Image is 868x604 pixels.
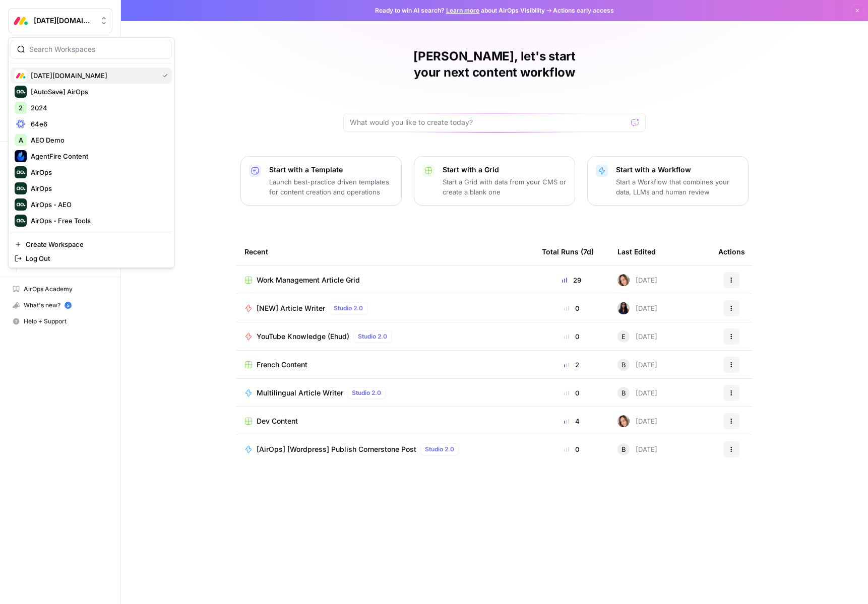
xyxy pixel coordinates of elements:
[8,313,112,329] button: Help + Support
[414,156,575,206] button: Start with a GridStart a Grid with data from your CMS or create a blank one
[617,415,630,427] img: f4j2a8gdehmfhxivamqs4zmc90qq
[15,182,27,194] img: AirOps Logo
[26,239,164,249] span: Create Workspace
[446,7,479,14] a: Learn more
[31,71,155,81] span: [DATE][DOMAIN_NAME]
[24,285,108,294] span: AirOps Academy
[617,359,657,371] div: [DATE]
[542,416,601,426] div: 4
[244,416,526,426] a: Dev Content
[31,216,164,226] span: AirOps - Free Tools
[244,330,526,343] a: YouTube Knowledge (Ehud)Studio 2.0
[31,151,164,161] span: AgentFire Content
[617,302,657,314] div: [DATE]
[244,360,526,370] a: French Content
[257,303,325,313] span: [NEW] Article Writer
[24,317,108,326] span: Help + Support
[542,444,601,454] div: 0
[622,388,626,398] span: B
[425,445,454,454] span: Studio 2.0
[617,274,630,286] img: f4j2a8gdehmfhxivamqs4zmc90qq
[11,237,172,251] a: Create Workspace
[257,360,307,370] span: French Content
[67,303,69,308] text: 5
[244,387,526,399] a: Multilingual Article WriterStudio 2.0
[9,298,112,313] div: What's new?
[334,304,363,313] span: Studio 2.0
[31,183,164,193] span: AirOps
[269,165,393,175] p: Start with a Template
[617,387,657,399] div: [DATE]
[542,388,601,398] div: 0
[617,238,656,265] div: Last Edited
[616,177,740,197] p: Start a Workflow that combines your data, LLMs and human review
[542,331,601,342] div: 0
[11,251,172,265] a: Log Out
[587,156,749,206] button: Start with a WorkflowStart a Workflow that combines your data, LLMs and human review
[31,135,164,145] span: AEO Demo
[358,332,387,341] span: Studio 2.0
[718,238,745,265] div: Actions
[15,118,27,130] img: 64e6 Logo
[617,330,657,343] div: [DATE]
[8,297,112,313] button: What's new? 5
[352,388,381,397] span: Studio 2.0
[15,70,27,82] img: Monday.com Logo
[553,6,614,15] span: Actions early access
[12,12,30,30] img: Monday.com Logo
[240,156,402,206] button: Start with a TemplateLaunch best-practice driven templates for content creation and operations
[31,119,164,129] span: 64e6
[29,44,165,54] input: Search Workspaces
[257,388,343,398] span: Multilingual Article Writer
[257,331,349,342] span: YouTube Knowledge (Ehud)
[617,302,630,314] img: rox323kbkgutb4wcij4krxobkpon
[542,360,601,370] div: 2
[244,238,526,265] div: Recent
[244,275,526,285] a: Work Management Article Grid
[443,177,567,197] p: Start a Grid with data from your CMS or create a blank one
[257,275,360,285] span: Work Management Article Grid
[375,6,545,15] span: Ready to win AI search? about AirOps Visibility
[31,103,164,113] span: 2024
[257,416,298,426] span: Dev Content
[244,443,526,455] a: [AirOps] [Wordpress] Publish Cornerstone PostStudio 2.0
[15,166,27,178] img: AirOps Logo
[31,87,164,97] span: [AutoSave] AirOps
[8,281,112,297] a: AirOps Academy
[26,253,164,263] span: Log Out
[19,135,23,145] span: A
[542,238,594,265] div: Total Runs (7d)
[269,177,393,197] p: Launch best-practice driven templates for content creation and operations
[622,331,626,342] span: E
[15,150,27,162] img: AgentFire Content Logo
[8,37,174,268] div: Workspace: Monday.com
[65,302,72,309] a: 5
[343,48,646,81] h1: [PERSON_NAME], let's start your next content workflow
[15,86,27,98] img: [AutoSave] AirOps Logo
[15,198,27,211] img: AirOps - AEO Logo
[34,16,95,26] span: [DATE][DOMAIN_NAME]
[31,199,164,210] span: AirOps - AEO
[19,103,23,113] span: 2
[617,415,657,427] div: [DATE]
[617,443,657,455] div: [DATE]
[622,360,626,370] span: B
[617,274,657,286] div: [DATE]
[622,444,626,454] span: B
[616,165,740,175] p: Start with a Workflow
[15,215,27,227] img: AirOps - Free Tools Logo
[542,303,601,313] div: 0
[31,167,164,177] span: AirOps
[350,117,627,127] input: What would you like to create today?
[8,8,112,33] button: Workspace: Monday.com
[257,444,416,454] span: [AirOps] [Wordpress] Publish Cornerstone Post
[244,302,526,314] a: [NEW] Article WriterStudio 2.0
[542,275,601,285] div: 29
[443,165,567,175] p: Start with a Grid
